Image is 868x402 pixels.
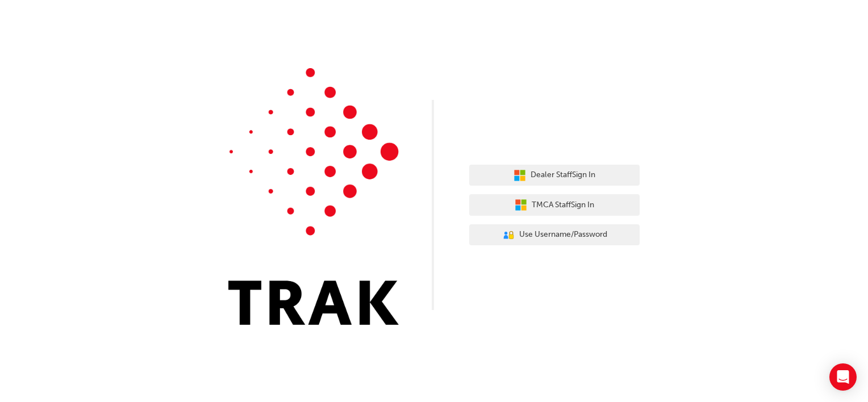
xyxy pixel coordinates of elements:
div: Open Intercom Messenger [829,363,857,391]
span: TMCA Staff Sign In [532,199,594,212]
img: Trak [228,68,399,325]
button: Use Username/Password [469,224,640,246]
button: TMCA StaffSign In [469,194,640,216]
button: Dealer StaffSign In [469,165,640,186]
span: Dealer Staff Sign In [531,169,595,182]
span: Use Username/Password [519,228,607,241]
